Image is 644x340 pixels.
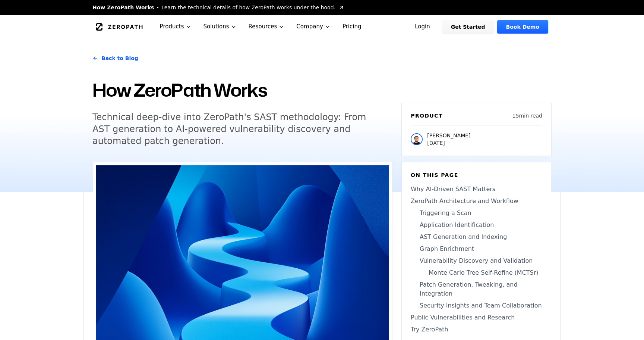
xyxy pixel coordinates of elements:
[411,185,542,194] a: Why AI-Driven SAST Matters
[411,313,542,322] a: Public Vulnerabilities and Research
[406,20,439,34] a: Login
[92,111,379,147] h5: Technical deep-dive into ZeroPath's SAST methodology: From AST generation to AI-powered vulnerabi...
[83,15,561,38] nav: Global
[411,268,542,277] a: Monte Carlo Tree Self-Refine (MCTSr)
[427,132,470,139] p: [PERSON_NAME]
[411,133,423,145] img: Raphael Karger
[290,15,337,38] button: Company
[497,20,548,34] a: Book Demo
[411,171,542,179] h6: On this page
[442,20,494,34] a: Get Started
[92,78,392,102] h1: How ZeroPath Works
[427,139,470,147] p: [DATE]
[92,4,154,11] span: How ZeroPath Works
[92,4,344,11] a: How ZeroPath WorksLearn the technical details of how ZeroPath works under the hood.
[411,233,542,241] a: AST Generation and Indexing
[411,256,542,265] a: Vulnerability Discovery and Validation
[154,15,198,38] button: Products
[411,244,542,253] a: Graph Enrichment
[243,15,291,38] button: Resources
[411,209,542,218] a: Triggering a Scan
[198,15,243,38] button: Solutions
[512,112,542,119] p: 15 min read
[337,15,367,38] a: Pricing
[411,301,542,310] a: Security Insights and Team Collaboration
[411,112,443,119] h6: Product
[92,48,138,69] a: Back to Blog
[161,4,335,11] span: Learn the technical details of how ZeroPath works under the hood.
[411,280,542,298] a: Patch Generation, Tweaking, and Integration
[411,197,542,206] a: ZeroPath Architecture and Workflow
[411,325,542,334] a: Try ZeroPath
[411,221,542,230] a: Application Identification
